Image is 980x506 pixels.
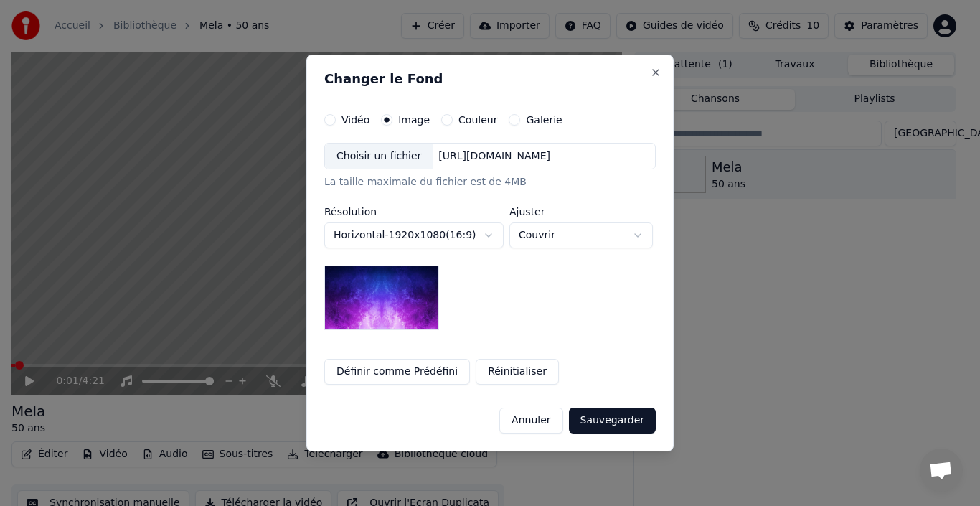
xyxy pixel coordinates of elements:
[324,176,656,190] div: La taille maximale du fichier est de 4MB
[324,359,470,385] button: Définir comme Prédéfini
[499,408,562,434] button: Annuler
[324,72,656,85] h2: Changer le Fond
[569,408,656,434] button: Sauvegarder
[476,359,559,385] button: Réinitialiser
[325,144,433,169] div: Choisir un fichier
[458,115,497,125] label: Couleur
[398,115,430,125] label: Image
[433,149,556,164] div: [URL][DOMAIN_NAME]
[509,207,653,217] label: Ajuster
[526,115,562,125] label: Galerie
[324,207,504,217] label: Résolution
[341,115,369,125] label: Vidéo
